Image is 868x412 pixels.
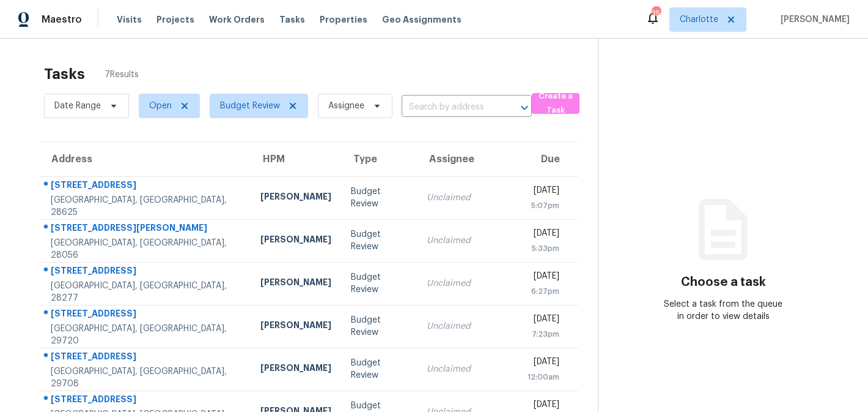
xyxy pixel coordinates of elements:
div: [DATE] [517,227,559,242]
span: Open [149,100,172,112]
span: 7 Results [105,69,139,81]
div: [STREET_ADDRESS] [51,307,241,323]
div: Budget Review [351,357,406,381]
div: [PERSON_NAME] [260,276,331,291]
div: [STREET_ADDRESS][PERSON_NAME] [51,222,241,237]
div: [DATE] [517,356,559,371]
th: HPM [251,142,341,176]
th: Assignee [417,142,507,176]
span: Charlotte [680,13,718,26]
div: Budget Review [351,185,406,210]
th: Due [507,142,578,176]
div: [PERSON_NAME] [260,362,331,377]
button: Create a Task [532,93,579,114]
div: 7:23pm [517,328,559,340]
div: [GEOGRAPHIC_DATA], [GEOGRAPHIC_DATA], 28625 [51,194,241,219]
div: Unclaimed [427,277,498,290]
div: [STREET_ADDRESS] [51,179,241,194]
div: Unclaimed [427,234,498,247]
div: Unclaimed [427,192,498,204]
div: 12:00am [517,371,559,383]
div: 35 [652,7,660,20]
div: [PERSON_NAME] [260,190,331,206]
span: Properties [320,13,367,26]
th: Address [39,142,251,176]
span: Work Orders [209,13,265,26]
div: [PERSON_NAME] [260,319,331,334]
span: Tasks [279,15,305,24]
div: [GEOGRAPHIC_DATA], [GEOGRAPHIC_DATA], 28056 [51,237,241,261]
th: Type [341,142,416,176]
div: Budget Review [351,314,406,339]
div: [GEOGRAPHIC_DATA], [GEOGRAPHIC_DATA], 29708 [51,365,241,390]
span: [PERSON_NAME] [776,13,850,26]
span: Date Range [54,100,101,112]
div: [STREET_ADDRESS] [51,393,241,408]
span: Budget Review [220,100,280,112]
span: Geo Assignments [382,13,462,26]
div: [STREET_ADDRESS] [51,350,241,365]
div: [GEOGRAPHIC_DATA], [GEOGRAPHIC_DATA], 28277 [51,280,241,304]
div: 5:07pm [517,200,559,212]
div: [DATE] [517,184,559,200]
div: [PERSON_NAME] [260,233,331,249]
div: [DATE] [517,270,559,285]
input: Search by address [402,98,498,117]
span: Create a Task [538,89,573,118]
div: Budget Review [351,228,406,253]
div: [GEOGRAPHIC_DATA], [GEOGRAPHIC_DATA], 29720 [51,323,241,347]
div: 5:33pm [517,242,559,255]
div: Budget Review [351,271,406,296]
span: Projects [156,13,194,26]
div: Unclaimed [427,363,498,375]
div: Unclaimed [427,320,498,332]
span: Assignee [328,100,364,112]
span: Visits [117,13,142,26]
div: [STREET_ADDRESS] [51,264,241,280]
div: Select a task from the queue in order to view details [661,298,786,323]
span: Maestro [42,13,82,26]
div: [DATE] [517,313,559,328]
h3: Choose a task [681,276,766,288]
h2: Tasks [44,68,85,80]
button: Open [516,99,533,116]
div: 6:27pm [517,285,559,298]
